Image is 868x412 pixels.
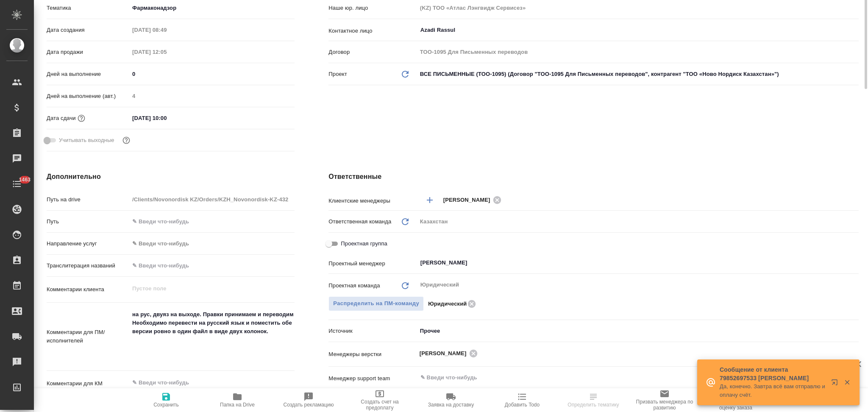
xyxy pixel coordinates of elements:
[328,296,424,311] button: Распределить на ПМ-команду
[415,388,487,412] button: Заявка на доставку
[129,1,295,15] div: Фармаконадзор
[129,237,295,251] div: ✎ Введи что-нибудь
[420,349,472,358] span: [PERSON_NAME]
[47,114,76,122] p: Дата сдачи
[417,67,859,81] div: ВСЕ ПИСЬМЕННЫЕ (ТОО-1095) (Договор "ТОО-1095 Для Письменных переводов", контрагент "ТОО «Ново Нор...
[76,113,87,124] button: Если добавить услуги и заполнить их объемом, то дата рассчитается автоматически
[428,300,467,308] p: Юридический
[328,27,417,35] p: Контактное лицо
[47,4,129,12] p: Тематика
[838,379,856,386] button: Закрыть
[558,388,629,412] button: Определить тематику
[349,399,410,411] span: Создать счет на предоплату
[328,48,417,56] p: Договор
[420,348,481,359] div: [PERSON_NAME]
[328,350,417,359] p: Менеджеры верстки
[328,217,391,226] p: Ответственная команда
[273,388,344,412] button: Создать рекламацию
[420,373,828,383] input: ✎ Введи что-нибудь
[854,29,856,31] button: Open
[328,70,347,78] p: Проект
[417,2,859,14] input: Пустое поле
[47,26,129,34] p: Дата создания
[420,190,440,210] button: Добавить менеджера
[129,259,295,272] input: ✎ Введи что-нибудь
[854,353,856,354] button: Open
[443,196,495,204] span: [PERSON_NAME]
[220,402,255,408] span: Папка на Drive
[505,402,540,408] span: Добавить Todo
[129,46,203,58] input: Пустое поле
[129,68,295,80] input: ✎ Введи что-нибудь
[854,199,856,201] button: Open
[341,239,387,248] span: Проектная группа
[720,382,826,399] p: Да, конечно. Завтра всё вам отправлю и оплачу счёт.
[202,388,273,412] button: Папка на Drive
[333,299,419,309] span: Распределить на ПМ-команду
[14,175,36,184] span: 1463
[129,193,295,206] input: Пустое поле
[132,239,284,248] div: ✎ Введи что-нибудь
[428,402,474,408] span: Заявка на доставку
[417,214,859,229] div: Казахстан
[328,4,417,12] p: Наше юр. лицо
[47,239,129,248] p: Направление услуг
[328,296,424,311] span: В заказе уже есть ответственный ПМ или ПМ группа
[826,374,846,394] button: Открыть в новой вкладке
[129,215,295,228] input: ✎ Введи что-нибудь
[720,365,826,382] p: Сообщение от клиента 79852697533 [PERSON_NAME]
[129,90,295,102] input: Пустое поле
[854,262,856,264] button: Open
[131,388,202,412] button: Сохранить
[47,328,129,345] p: Комментарии для ПМ/исполнителей
[568,402,619,408] span: Определить тематику
[47,217,129,226] p: Путь
[47,195,129,204] p: Путь на drive
[47,48,129,56] p: Дата продажи
[629,388,700,412] button: Призвать менеджера по развитию
[2,173,32,195] a: 1463
[153,402,179,408] span: Сохранить
[47,262,129,270] p: Транслитерация названий
[487,388,558,412] button: Добавить Todo
[328,327,417,335] p: Источник
[328,197,417,205] p: Клиентские менеджеры
[47,70,129,78] p: Дней на выполнение
[328,281,380,290] p: Проектная команда
[129,112,203,124] input: ✎ Введи что-нибудь
[47,285,129,294] p: Комментарии клиента
[121,135,132,146] button: Выбери, если сб и вс нужно считать рабочими днями для выполнения заказа.
[284,402,334,408] span: Создать рекламацию
[634,399,695,411] span: Призвать менеджера по развитию
[47,379,129,388] p: Комментарии для КМ
[417,46,859,58] input: Пустое поле
[443,195,504,205] div: [PERSON_NAME]
[328,172,859,182] h4: Ответственные
[129,307,295,364] textarea: на рус, двуяз на выходе. Правки принимаем и переводим Необходимо перевести на русский язык и поме...
[129,24,203,36] input: Пустое поле
[344,388,415,412] button: Создать счет на предоплату
[328,374,417,383] p: Менеджер support team
[417,324,859,338] div: Прочее
[328,259,417,268] p: Проектный менеджер
[59,136,114,145] span: Учитывать выходные
[47,92,129,100] p: Дней на выполнение (авт.)
[47,172,295,182] h4: Дополнительно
